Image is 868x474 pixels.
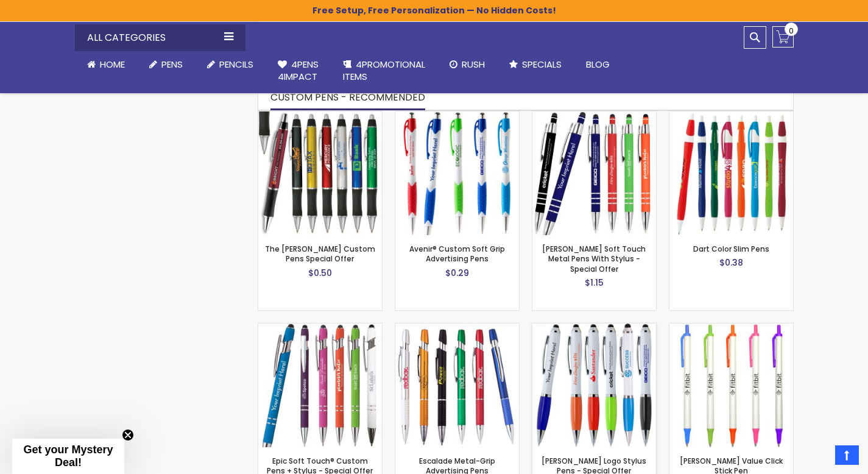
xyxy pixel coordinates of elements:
span: Pens [161,58,183,71]
a: 0 [772,26,794,48]
img: Escalade Metal-Grip Advertising Pens [395,324,519,447]
a: Orlando Bright Value Click Stick Pen [669,323,793,333]
a: The [PERSON_NAME] Custom Pens Special Offer [265,244,375,264]
span: Pencils [219,58,253,71]
button: Close teaser [122,429,134,441]
span: $1.15 [585,277,604,289]
span: $0.38 [719,256,743,269]
img: Orlando Bright Value Click Stick Pen [669,324,793,447]
img: Epic Soft Touch® Custom Pens + Stylus - Special Offer [258,324,382,447]
a: Celeste Soft Touch Metal Pens With Stylus - Special Offer [532,111,656,121]
a: Epic Soft Touch® Custom Pens + Stylus - Special Offer [258,323,382,333]
img: Dart Color slim Pens [669,111,793,235]
span: Blog [586,58,610,71]
div: All Categories [75,24,245,51]
a: Escalade Metal-Grip Advertising Pens [395,323,519,333]
a: Specials [497,51,574,78]
a: 4Pens4impact [266,51,331,91]
a: Home [75,51,137,78]
img: Kimberly Logo Stylus Pens - Special Offer [532,324,656,447]
a: Rush [437,51,497,78]
span: 4Pens 4impact [278,58,319,83]
a: Pens [137,51,195,78]
a: Blog [574,51,622,78]
a: 4PROMOTIONALITEMS [331,51,437,91]
span: Specials [522,58,562,71]
a: Dart Color Slim Pens [693,244,769,254]
img: Avenir® Custom Soft Grip Advertising Pens [395,111,519,235]
div: Get your Mystery Deal!Close teaser [12,439,124,474]
span: 4PROMOTIONAL ITEMS [343,58,425,83]
a: Avenir® Custom Soft Grip Advertising Pens [409,244,505,264]
span: $0.29 [445,267,469,279]
a: [PERSON_NAME] Soft Touch Metal Pens With Stylus - Special Offer [542,244,646,274]
span: 0 [789,25,794,37]
img: The Barton Custom Pens Special Offer [258,111,382,235]
span: CUSTOM PENS - RECOMMENDED [270,90,425,104]
a: Dart Color slim Pens [669,111,793,121]
a: Kimberly Logo Stylus Pens - Special Offer [532,323,656,333]
a: Pencils [195,51,266,78]
span: Get your Mystery Deal! [23,444,113,469]
img: Celeste Soft Touch Metal Pens With Stylus - Special Offer [532,111,656,235]
span: $0.50 [308,267,332,279]
a: Avenir® Custom Soft Grip Advertising Pens [395,111,519,121]
span: Home [100,58,125,71]
span: Rush [462,58,485,71]
a: The Barton Custom Pens Special Offer [258,111,382,121]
